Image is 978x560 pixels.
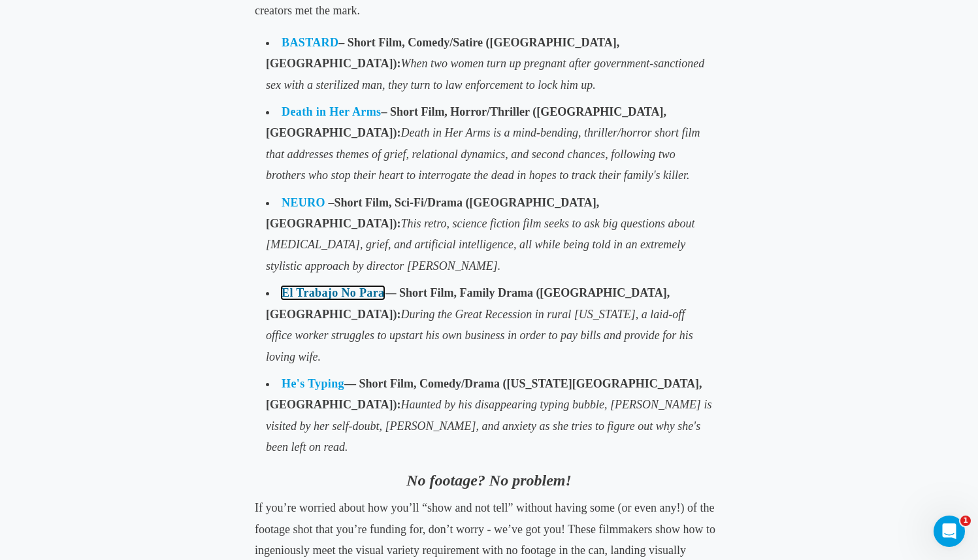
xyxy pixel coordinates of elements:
[282,286,384,299] a: El Trabajo No Para
[960,516,971,526] span: 1
[266,308,693,363] span: During the Great Recession in rural [US_STATE], a laid-off office worker struggles to upstart his...
[266,377,702,411] strong: — Short Film, Comedy/Drama ([US_STATE][GEOGRAPHIC_DATA], [GEOGRAPHIC_DATA]):
[266,36,619,70] strong: – Short Film, Comedy/Satire ([GEOGRAPHIC_DATA], [GEOGRAPHIC_DATA]):
[282,105,381,118] a: Death in Her Arms
[266,105,666,139] strong: – Short Film, Horror/Thriller ([GEOGRAPHIC_DATA], [GEOGRAPHIC_DATA]):
[266,286,670,320] strong: — Short Film, Family Drama ([GEOGRAPHIC_DATA], [GEOGRAPHIC_DATA]):
[266,196,599,230] span: –
[282,377,344,390] a: He's Typing
[266,126,700,182] span: Death in Her Arms is a mind-bending, thriller/horror short film that addresses themes of grief, r...
[266,196,599,230] strong: Short Film, Sci-Fi/Drama ([GEOGRAPHIC_DATA], [GEOGRAPHIC_DATA]):
[282,196,325,209] a: NEURO
[406,472,572,489] i: No footage? No problem!
[934,516,965,547] iframe: Intercom live chat
[266,398,711,453] span: Haunted by his disappearing typing bubble, [PERSON_NAME] is visited by her self-doubt, [PERSON_NA...
[266,57,704,91] span: When two women turn up pregnant after government-sanctioned sex with a sterilized man, they turn ...
[282,36,338,49] a: BASTARD
[266,217,694,272] span: This retro, science fiction film seeks to ask big questions about [MEDICAL_DATA], grief, and arti...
